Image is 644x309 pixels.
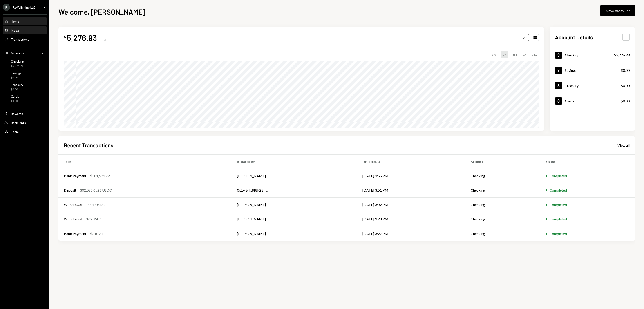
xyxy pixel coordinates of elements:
[550,188,567,193] div: Completed
[11,38,29,41] div: Transactions
[3,4,10,11] div: R
[540,154,635,169] th: Status
[617,143,630,148] div: View all
[86,216,102,222] div: 325 USDC
[11,121,26,125] div: Recipients
[501,51,508,58] div: 1M
[550,93,635,108] a: Cards$0.00
[3,58,47,69] a: Checking$5,276.93
[550,63,635,78] a: Savings$0.00
[550,216,567,222] div: Completed
[3,128,47,136] a: Team
[232,154,357,169] th: Initiated By
[550,78,635,93] a: Treasury$0.00
[621,68,630,73] div: $0.00
[465,212,540,226] td: Checking
[64,202,82,207] div: Withdrawal
[11,99,19,103] div: $0.00
[11,20,19,23] div: Home
[565,68,577,72] div: Savings
[64,231,86,236] div: Bank Payment
[465,183,540,197] td: Checking
[67,33,97,43] div: 5,276.93
[521,51,528,58] div: 1Y
[490,51,498,58] div: 1W
[3,70,47,81] a: Savings$0.00
[465,154,540,169] th: Account
[357,212,465,226] td: [DATE] 3:28 PM
[565,83,579,88] div: Treasury
[465,169,540,183] td: Checking
[64,216,82,222] div: Withdrawal
[3,26,47,34] a: Inbox
[357,169,465,183] td: [DATE] 3:55 PM
[465,197,540,212] td: Checking
[99,38,106,42] div: Total
[13,5,36,9] div: RWA Bridge LLC
[621,98,630,104] div: $0.00
[58,154,232,169] th: Type
[64,141,113,149] h2: Recent Transactions
[11,29,19,32] div: Inbox
[11,59,24,63] div: Checking
[550,202,567,207] div: Completed
[232,169,357,183] td: [PERSON_NAME]
[64,188,76,193] div: Deposit
[531,51,539,58] div: ALL
[465,226,540,241] td: Checking
[555,34,593,41] h2: Account Details
[86,202,105,207] div: 1,001 USDC
[11,76,22,80] div: $0.00
[3,119,47,127] a: Recipients
[357,154,465,169] th: Initiated At
[90,231,103,236] div: $310.31
[3,81,47,92] a: Treasury$0.00
[617,143,630,148] a: View all
[357,226,465,241] td: [DATE] 3:27 PM
[614,52,630,58] div: $5,276.93
[3,110,47,118] a: Rewards
[11,64,24,68] div: $5,276.93
[11,71,22,75] div: Savings
[232,212,357,226] td: [PERSON_NAME]
[511,51,519,58] div: 3M
[3,17,47,25] a: Home
[11,112,23,116] div: Rewards
[11,51,25,55] div: Accounts
[80,188,112,193] div: 302,086.6523 USDC
[600,5,635,16] button: Move money
[621,83,630,88] div: $0.00
[90,173,110,179] div: $301,521.22
[565,99,574,103] div: Cards
[64,173,86,179] div: Bank Payment
[64,34,66,39] div: $
[3,35,47,43] a: Transactions
[237,188,263,193] div: 0x1AB4...8f8F23
[3,49,47,57] a: Accounts
[550,47,635,63] a: Checking$5,276.93
[232,226,357,241] td: [PERSON_NAME]
[565,53,579,57] div: Checking
[58,7,145,16] h1: Welcome, [PERSON_NAME]
[550,231,567,236] div: Completed
[11,87,23,91] div: $0.00
[232,197,357,212] td: [PERSON_NAME]
[606,8,624,13] div: Move money
[357,183,465,197] td: [DATE] 3:51 PM
[550,173,567,179] div: Completed
[3,93,47,104] a: Cards$0.00
[11,94,19,98] div: Cards
[11,83,23,87] div: Treasury
[357,197,465,212] td: [DATE] 3:32 PM
[11,130,19,134] div: Team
